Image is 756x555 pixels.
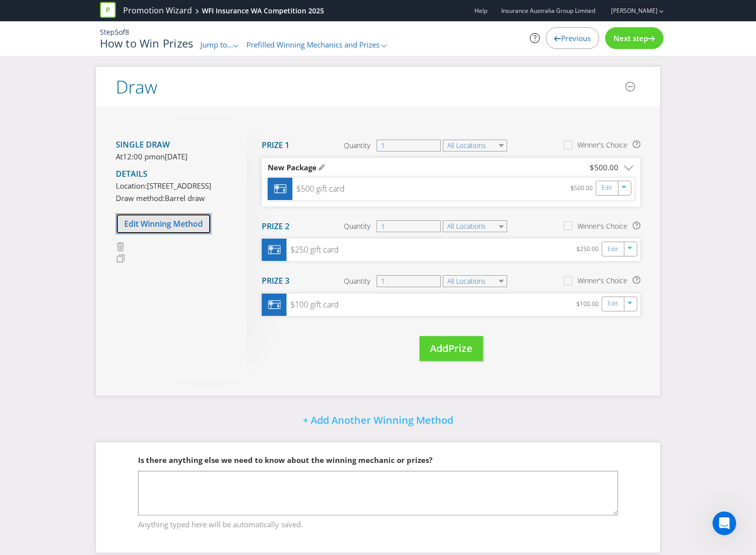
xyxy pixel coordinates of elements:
[100,27,115,37] span: Step
[344,276,370,286] span: Quantity
[31,312,167,333] button: Continue the conversation
[303,413,453,427] span: + Add Another Winning Method
[577,140,627,150] div: Winner's Choice
[116,213,211,234] button: Edit Winning Method
[10,222,44,230] strong: Ticket ID
[100,37,193,49] h1: How to Win Prizes
[246,40,379,50] span: Prefilled Winning Mechanics and Prizes
[138,455,432,465] span: Is there anything else we need to know about the winning mechanic or prizes?
[10,254,27,262] strong: Title
[116,151,123,161] span: At
[344,141,370,151] span: Quantity
[116,141,211,150] h4: Single draw
[262,222,289,231] h4: Prize 2
[202,6,324,16] div: WFI Insurance WA Competition 2025
[10,199,188,209] p: Query
[474,6,487,15] a: Help
[165,151,188,161] span: [DATE]
[608,244,618,255] a: Edit
[501,6,595,15] span: Insurance Australia Group Limited
[138,516,618,530] span: Anything typed here will be automatically saved.
[262,277,289,286] h4: Prize 3
[262,141,289,150] h4: Prize 1
[200,40,233,50] span: Jump to...
[602,182,612,194] a: Edit
[96,42,123,69] div: Profile image for Eden
[123,5,192,16] a: Promotion Wizard
[577,276,627,286] div: Winner's Choice
[278,410,478,432] button: + Add Another Winning Method
[28,4,190,30] h1: Quote Request for T&C Amendment
[576,299,602,311] div: $100.00
[73,43,98,68] img: Profile image for Basil
[10,74,188,84] div: Closed • [DATE]
[10,231,188,242] p: #26763805
[712,511,736,535] iframe: Intercom live chat
[10,264,188,274] p: Quote Request for T&C Amendment
[10,189,54,197] strong: Ticket Type
[430,342,448,355] span: Add
[268,162,317,173] span: New Package
[577,221,627,231] div: Winner's Choice
[292,183,345,195] div: $500 gift card
[614,33,648,43] span: Next step
[590,162,618,173] div: $500.00
[115,27,119,37] span: 5
[156,151,165,161] span: on
[119,27,125,37] span: of
[125,27,129,37] span: 8
[124,218,203,229] span: Edit Winning Method
[116,170,211,179] h4: Details
[6,7,25,26] button: go back
[286,244,339,255] div: $250 gift card
[561,33,591,43] span: Previous
[116,181,147,191] span: Location:
[116,77,157,97] h2: Draw
[448,342,472,355] span: Prize
[147,181,211,191] span: [STREET_ADDRESS]
[10,86,188,97] p: We’ve completed your ticket
[20,149,166,169] p: [PERSON_NAME][EMAIL_ADDRESS][PERSON_NAME][DOMAIN_NAME]
[601,6,658,15] a: [PERSON_NAME]
[116,193,165,203] span: Draw method:
[286,299,339,310] div: $100 gift card
[576,244,602,256] div: $250.00
[165,193,205,203] span: Barrel draw
[85,43,110,68] img: Profile image for Khris
[420,336,483,361] button: AddPrize
[608,298,618,309] a: Edit
[123,151,156,161] span: 12:00 pm
[20,129,143,147] strong: You will be notified here and by email
[570,183,596,195] div: $500.00
[344,221,370,231] span: Quantity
